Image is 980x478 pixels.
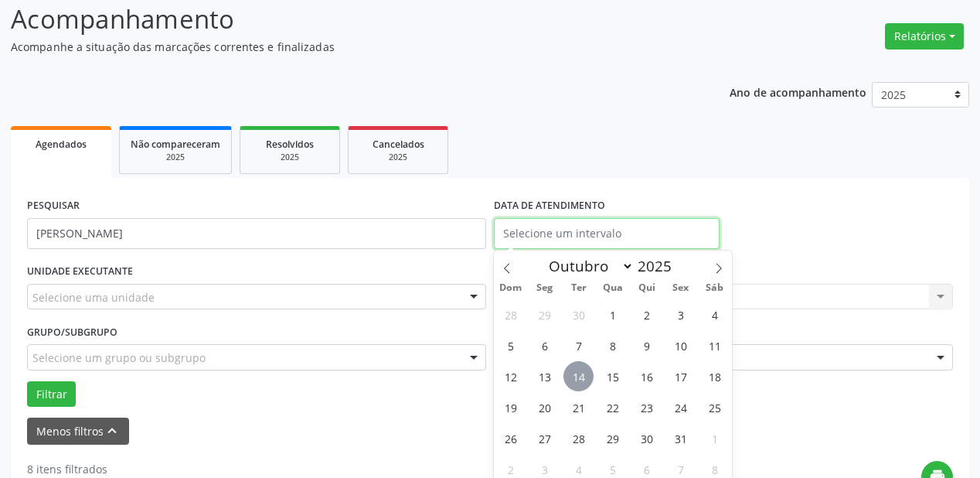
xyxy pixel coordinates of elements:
[495,330,526,360] span: Outubro 5, 2025
[104,422,121,439] i: keyboard_arrow_up
[596,283,630,293] span: Qua
[529,330,560,360] span: Outubro 6, 2025
[495,423,526,453] span: Outubro 26, 2025
[27,418,129,445] button: Menos filtroskeyboard_arrow_up
[529,361,560,391] span: Outubro 13, 2025
[563,423,594,453] span: Outubro 28, 2025
[665,299,696,329] span: Outubro 3, 2025
[495,392,526,422] span: Outubro 19, 2025
[698,283,732,293] span: Sáb
[529,299,560,329] span: Setembro 29, 2025
[32,289,155,306] span: Selecione uma unidade
[528,283,562,293] span: Seg
[495,299,526,329] span: Setembro 28, 2025
[11,39,682,55] p: Acompanhe a situação das marcações correntes e finalizadas
[699,361,730,391] span: Outubro 18, 2025
[631,361,662,391] span: Outubro 16, 2025
[495,361,526,391] span: Outubro 12, 2025
[27,194,80,218] label: PESQUISAR
[664,283,698,293] span: Sex
[631,423,662,453] span: Outubro 30, 2025
[563,361,594,391] span: Outubro 14, 2025
[563,392,594,422] span: Outubro 21, 2025
[131,138,220,151] span: Não compareceram
[597,392,628,422] span: Outubro 22, 2025
[631,299,662,329] span: Outubro 2, 2025
[597,423,628,453] span: Outubro 29, 2025
[597,361,628,391] span: Outubro 15, 2025
[699,423,730,453] span: Novembro 1, 2025
[665,330,696,360] span: Outubro 10, 2025
[27,461,204,477] div: 8 itens filtrados
[36,138,87,151] span: Agendados
[562,283,596,293] span: Ter
[631,392,662,422] span: Outubro 23, 2025
[563,299,594,329] span: Setembro 30, 2025
[251,152,328,163] div: 2025
[494,194,605,218] label: DATA DE ATENDIMENTO
[266,138,314,151] span: Resolvidos
[699,299,730,329] span: Outubro 4, 2025
[32,350,206,366] span: Selecione um grupo ou subgrupo
[665,392,696,422] span: Outubro 24, 2025
[699,330,730,360] span: Outubro 11, 2025
[730,82,866,101] p: Ano de acompanhamento
[27,381,76,408] button: Filtrar
[27,260,133,284] label: UNIDADE EXECUTANTE
[494,283,528,293] span: Dom
[359,152,437,163] div: 2025
[563,330,594,360] span: Outubro 7, 2025
[541,255,634,277] select: Month
[597,330,628,360] span: Outubro 8, 2025
[529,392,560,422] span: Outubro 20, 2025
[885,23,964,50] button: Relatórios
[597,299,628,329] span: Outubro 1, 2025
[631,330,662,360] span: Outubro 9, 2025
[494,218,720,249] input: Selecione um intervalo
[630,283,664,293] span: Qui
[27,218,486,249] input: Nome, código do beneficiário ou CPF
[27,320,117,344] label: Grupo/Subgrupo
[373,138,424,151] span: Cancelados
[665,423,696,453] span: Outubro 31, 2025
[634,256,685,276] input: Year
[699,392,730,422] span: Outubro 25, 2025
[529,423,560,453] span: Outubro 27, 2025
[665,361,696,391] span: Outubro 17, 2025
[131,152,220,163] div: 2025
